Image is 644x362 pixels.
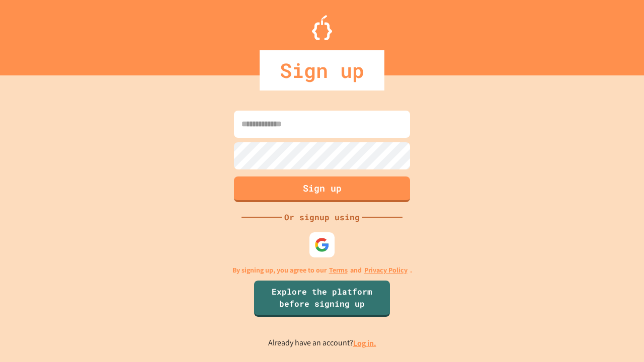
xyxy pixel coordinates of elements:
[234,176,410,202] button: Sign up
[364,265,408,276] a: Privacy Policy
[312,15,332,40] img: Logo.svg
[260,50,384,90] div: Sign up
[268,337,376,349] p: Already have an account?
[282,211,362,223] div: Or signup using
[254,281,390,317] a: Explore the platform before signing up
[314,237,330,252] img: google-icon.svg
[329,265,348,276] a: Terms
[232,265,412,276] p: By signing up, you agree to our and .
[353,338,376,348] a: Log in.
